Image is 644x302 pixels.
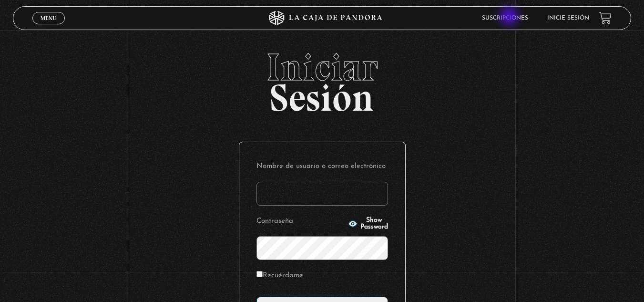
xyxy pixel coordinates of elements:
[599,11,612,24] a: View your shopping cart
[13,48,631,86] span: Iniciar
[360,217,388,230] span: Show Password
[482,15,528,21] a: Suscripciones
[348,217,388,230] button: Show Password
[256,214,345,229] label: Contraseña
[256,159,388,174] label: Nombre de usuario o correo electrónico
[13,48,631,109] h2: Sesión
[256,269,303,283] label: Recuérdame
[41,15,56,21] span: Menu
[37,23,60,30] span: Cerrar
[547,15,589,21] a: Inicie sesión
[256,271,263,277] input: Recuérdame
